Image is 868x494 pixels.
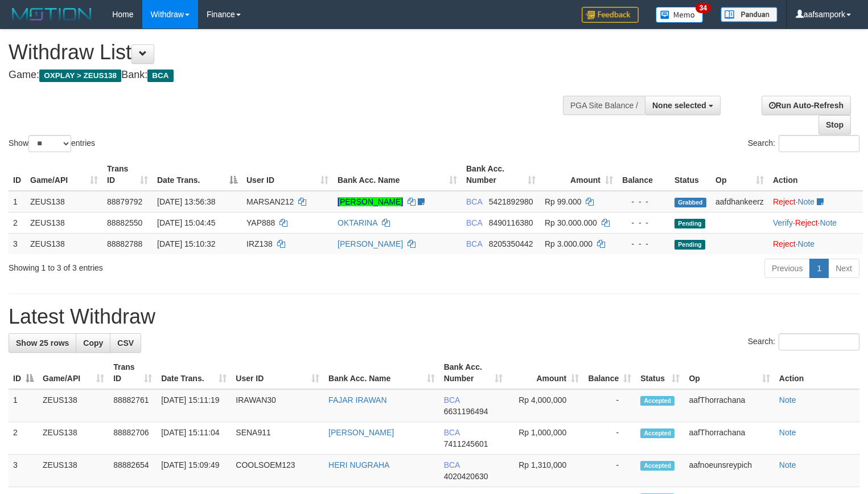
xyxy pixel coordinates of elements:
[9,333,76,353] a: Show 25 rows
[246,218,275,227] span: YAP888
[545,218,597,227] span: Rp 30.000.000
[818,115,851,134] a: Stop
[9,6,95,23] img: MOTION_logo.png
[779,135,859,152] input: Search:
[809,259,829,278] a: 1
[38,389,109,422] td: ZEUS138
[622,238,665,250] div: - - -
[338,197,403,206] a: [PERSON_NAME]
[328,428,394,437] a: [PERSON_NAME]
[795,218,818,227] a: Reject
[444,428,460,437] span: BCA
[110,333,141,353] a: CSV
[636,357,684,389] th: Status: activate to sort column ascending
[157,389,231,422] td: [DATE] 15:11:19
[768,212,863,233] td: · ·
[26,158,102,191] th: Game/API: activate to sort column ascending
[652,101,706,110] span: None selected
[107,239,142,248] span: 88882788
[117,338,134,348] span: CSV
[540,158,618,191] th: Amount: activate to sort column ascending
[507,357,583,389] th: Amount: activate to sort column ascending
[798,197,815,206] a: Note
[674,198,706,207] span: Grabbed
[622,217,665,228] div: - - -
[157,357,231,389] th: Date Trans.: activate to sort column ascending
[696,3,711,13] span: 34
[444,439,488,448] span: Copy 7411245601 to clipboard
[109,422,157,455] td: 88882706
[26,191,102,213] td: ZEUS138
[28,135,71,152] select: Showentries
[109,389,157,422] td: 88882761
[828,259,859,278] a: Next
[820,218,837,227] a: Note
[157,422,231,455] td: [DATE] 15:11:04
[618,158,670,191] th: Balance
[9,233,26,254] td: 3
[157,455,231,487] td: [DATE] 15:09:49
[9,357,38,389] th: ID: activate to sort column descending
[768,191,863,213] td: ·
[748,333,859,350] label: Search:
[9,70,567,81] h4: Game: Bank:
[670,158,711,191] th: Status
[76,333,110,353] a: Copy
[645,96,721,115] button: None selected
[338,218,377,227] a: OKTARINA
[333,158,462,191] th: Bank Acc. Name: activate to sort column ascending
[768,233,863,254] td: ·
[684,389,774,422] td: aafThorrachana
[9,191,26,213] td: 1
[462,158,540,191] th: Bank Acc. Number: activate to sort column ascending
[489,218,533,227] span: Copy 8490116380 to clipboard
[157,197,215,206] span: [DATE] 13:56:38
[489,239,533,248] span: Copy 8205350442 to clipboard
[9,41,567,64] h1: Withdraw List
[582,7,639,23] img: Feedback.jpg
[107,197,142,206] span: 88879792
[439,357,507,389] th: Bank Acc. Number: activate to sort column ascending
[9,455,38,487] td: 3
[109,357,157,389] th: Trans ID: activate to sort column ascending
[507,455,583,487] td: Rp 1,310,000
[748,135,859,152] label: Search:
[545,239,593,248] span: Rp 3.000.000
[507,422,583,455] td: Rp 1,000,000
[656,7,704,23] img: Button%20Memo.svg
[640,428,674,438] span: Accepted
[109,455,157,487] td: 88882654
[684,455,774,487] td: aafnoeunsreypich
[779,460,796,469] a: Note
[775,357,859,389] th: Action
[583,389,636,422] td: -
[773,218,793,227] a: Verify
[26,212,102,233] td: ZEUS138
[102,158,153,191] th: Trans ID: activate to sort column ascending
[39,70,121,82] span: OXPLAY > ZEUS138
[9,389,38,422] td: 1
[9,135,95,152] label: Show entries
[231,357,324,389] th: User ID: activate to sort column ascending
[444,407,488,416] span: Copy 6631196494 to clipboard
[83,338,103,348] span: Copy
[466,197,482,206] span: BCA
[444,472,488,481] span: Copy 4020420630 to clipboard
[640,461,674,471] span: Accepted
[231,455,324,487] td: COOLSOEM123
[338,239,403,248] a: [PERSON_NAME]
[674,219,705,228] span: Pending
[779,395,796,405] a: Note
[9,422,38,455] td: 2
[16,338,69,348] span: Show 25 rows
[762,96,851,115] a: Run Auto-Refresh
[444,395,460,405] span: BCA
[246,239,273,248] span: IRZ138
[328,395,386,405] a: FAJAR IRAWAN
[26,233,102,254] td: ZEUS138
[444,460,460,469] span: BCA
[773,197,796,206] a: Reject
[622,196,665,207] div: - - -
[324,357,439,389] th: Bank Acc. Name: activate to sort column ascending
[563,96,645,115] div: PGA Site Balance /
